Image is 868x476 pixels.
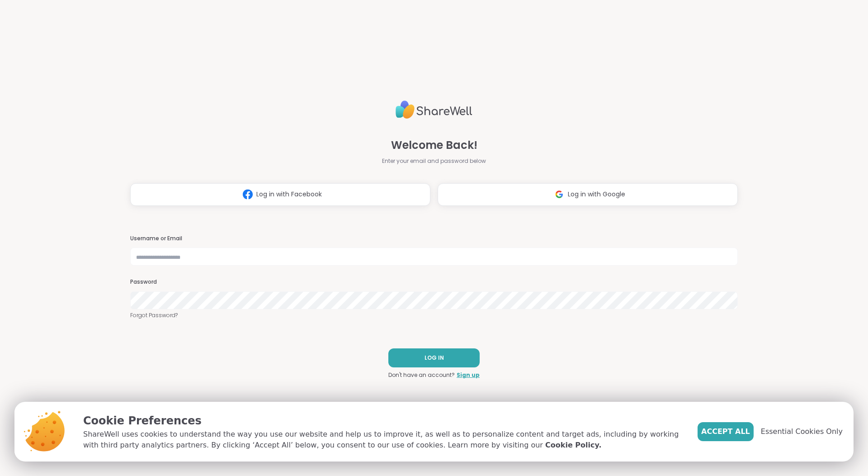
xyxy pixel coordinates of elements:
span: Welcome Back! [391,137,477,153]
span: Accept All [701,426,750,437]
span: Essential Cookies Only [761,426,843,437]
h3: Username or Email [130,235,738,243]
h3: Password [130,278,738,286]
span: LOG IN [425,354,444,362]
span: Enter your email and password below [382,157,486,165]
button: Log in with Facebook [130,183,430,206]
a: Sign up [457,371,480,379]
span: Log in with Google [568,190,625,199]
button: Accept All [698,422,754,441]
p: Cookie Preferences [83,413,683,429]
a: Forgot Password? [130,311,738,319]
button: LOG IN [388,348,480,367]
img: ShareWell Logomark [239,186,256,203]
a: Cookie Policy. [545,440,601,451]
p: ShareWell uses cookies to understand the way you use our website and help us to improve it, as we... [83,429,683,451]
span: Don't have an account? [388,371,455,379]
span: Log in with Facebook [256,190,322,199]
button: Log in with Google [438,183,738,206]
img: ShareWell Logomark [551,186,568,203]
img: ShareWell Logo [396,97,472,123]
